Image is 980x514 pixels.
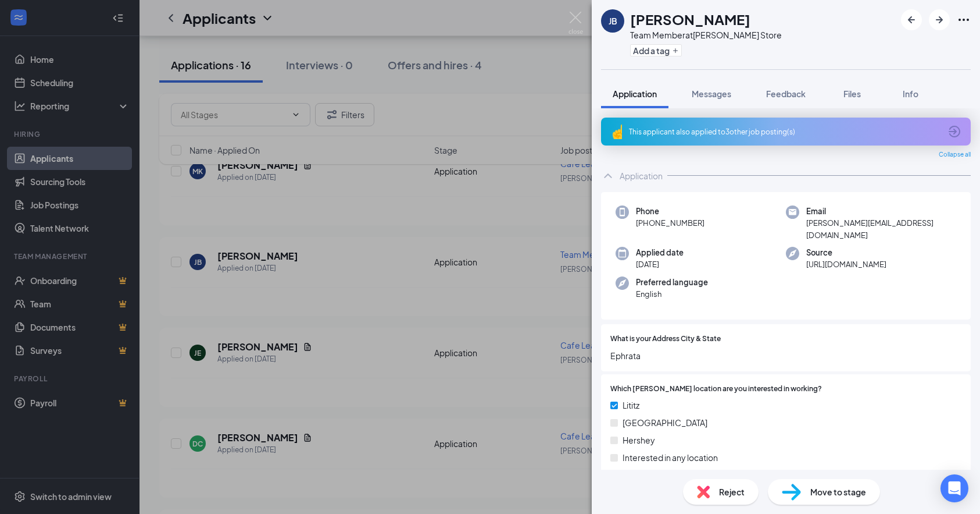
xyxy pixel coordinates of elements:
[630,44,682,56] button: PlusAdd a tag
[610,349,961,362] span: Ephrata
[947,125,961,139] svg: ArrowCircle
[957,13,971,27] svg: Ellipses
[636,217,704,229] span: [PHONE_NUMBER]
[810,485,866,498] span: Move to stage
[623,399,639,412] span: Lititz
[806,217,956,241] span: [PERSON_NAME][EMAIL_ADDRESS][DOMAIN_NAME]
[672,47,679,54] svg: Plus
[623,451,718,464] span: Interested in any location
[940,474,968,502] div: Open Intercom Messenger
[636,258,684,270] span: [DATE]
[636,277,708,288] span: Preferred language
[932,13,946,27] svg: ArrowRight
[623,434,655,446] span: Hershey
[766,88,806,99] span: Feedback
[629,127,940,137] div: This applicant also applied to 3 other job posting(s)
[939,150,971,159] span: Collapse all
[636,247,684,258] span: Applied date
[610,334,721,345] span: What is your Address City & State
[929,9,950,30] button: ArrowRight
[613,88,657,99] span: Application
[806,247,886,258] span: Source
[630,29,782,41] div: Team Member at [PERSON_NAME] Store
[636,288,708,300] span: English
[806,205,956,217] span: Email
[901,9,922,30] button: ArrowLeftNew
[806,258,886,270] span: [URL][DOMAIN_NAME]
[843,88,861,99] span: Files
[630,9,750,29] h1: [PERSON_NAME]
[601,169,615,183] svg: ChevronUp
[610,384,822,395] span: Which [PERSON_NAME] location are you interested in working?
[620,170,663,182] div: Application
[904,13,918,27] svg: ArrowLeftNew
[692,88,731,99] span: Messages
[623,416,707,429] span: [GEOGRAPHIC_DATA]
[719,485,745,498] span: Reject
[609,15,617,27] div: JB
[636,205,704,217] span: Phone
[903,88,918,99] span: Info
